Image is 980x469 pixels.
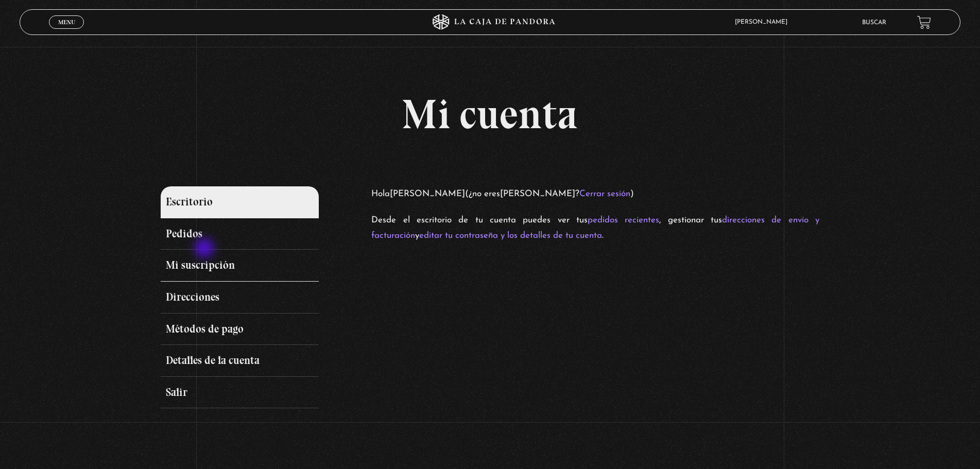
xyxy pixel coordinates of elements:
[371,213,819,244] p: Desde el escritorio de tu cuenta puedes ver tus , gestionar tus y .
[161,345,319,377] a: Detalles de la cuenta
[730,19,798,25] span: [PERSON_NAME]
[161,377,319,409] a: Salir
[161,186,319,218] a: Escritorio
[862,20,886,26] a: Buscar
[161,314,319,345] a: Métodos de pago
[161,250,319,282] a: Mi suscripción
[390,189,465,198] strong: [PERSON_NAME]
[917,15,931,29] a: View your shopping cart
[58,19,75,25] span: Menu
[161,94,819,135] h1: Mi cuenta
[500,189,575,198] strong: [PERSON_NAME]
[588,216,659,224] a: pedidos recientes
[161,282,319,314] a: Direcciones
[55,28,79,35] span: Cerrar
[161,218,319,250] a: Pedidos
[161,186,358,408] nav: Páginas de cuenta
[579,189,630,198] a: Cerrar sesión
[371,216,819,240] a: direcciones de envío y facturación
[419,231,602,240] a: editar tu contraseña y los detalles de tu cuenta
[371,186,819,202] p: Hola (¿no eres ? )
